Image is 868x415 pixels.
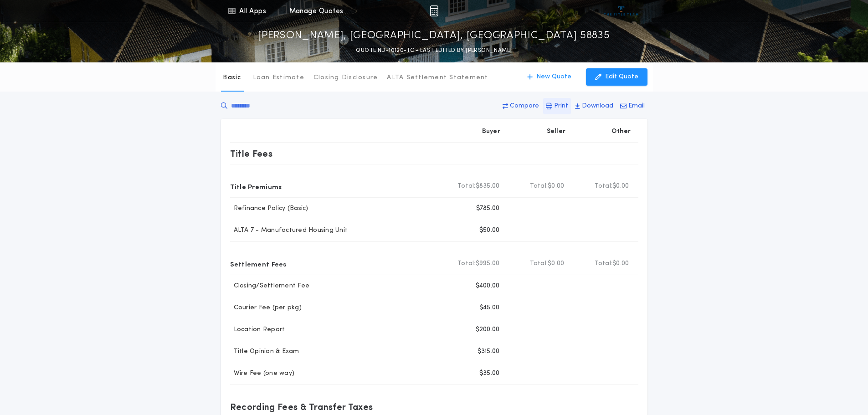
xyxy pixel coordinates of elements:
span: $995.00 [476,259,500,268]
button: Email [617,98,647,114]
p: Courier Fee (per pkg) [230,303,302,313]
p: Buyer [482,127,500,136]
p: Title Fees [230,146,273,161]
p: ALTA Settlement Statement [387,73,488,82]
b: Total: [457,259,476,268]
p: Refinance Policy (Basic) [230,204,308,213]
p: Basic [223,73,241,82]
span: $0.00 [612,182,629,191]
p: ALTA 7 - Manufactured Housing Unit [230,226,348,235]
p: Settlement Fees [230,256,287,271]
b: Total: [530,259,548,268]
b: Total: [595,259,613,268]
span: $835.00 [476,182,500,191]
p: Download [582,102,613,111]
span: $0.00 [612,259,629,268]
span: $0.00 [548,259,564,268]
button: Compare [500,98,542,114]
p: $200.00 [476,325,500,334]
p: Closing/Settlement Fee [230,282,310,291]
p: Email [628,102,645,111]
p: Location Report [230,325,285,334]
p: Print [554,102,568,111]
span: $0.00 [548,182,564,191]
p: $785.00 [476,204,500,213]
p: [PERSON_NAME], [GEOGRAPHIC_DATA], [GEOGRAPHIC_DATA] 58835 [258,29,610,43]
p: Edit Quote [605,72,638,82]
b: Total: [595,182,613,191]
button: Edit Quote [586,68,647,86]
p: Wire Fee (one way) [230,369,295,378]
p: Title Opinion & Exam [230,347,299,356]
img: img [430,5,438,16]
p: QUOTE ND-10120-TC - LAST EDITED BY [PERSON_NAME] [356,46,512,55]
button: Print [543,98,571,114]
b: Total: [457,182,476,191]
p: Title Premiums [230,179,282,194]
button: New Quote [518,68,580,86]
p: Closing Disclosure [313,73,378,82]
p: $35.00 [479,369,500,378]
p: $400.00 [476,282,500,291]
p: Seller [547,127,566,136]
button: Download [572,98,616,114]
p: $50.00 [479,226,500,235]
p: $45.00 [479,303,500,313]
p: Compare [510,102,539,111]
img: vs-icon [604,6,638,15]
p: New Quote [536,72,571,82]
b: Total: [530,182,548,191]
p: Other [611,127,631,136]
p: Recording Fees & Transfer Taxes [230,400,373,414]
p: $315.00 [478,347,500,356]
p: Loan Estimate [253,73,304,82]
